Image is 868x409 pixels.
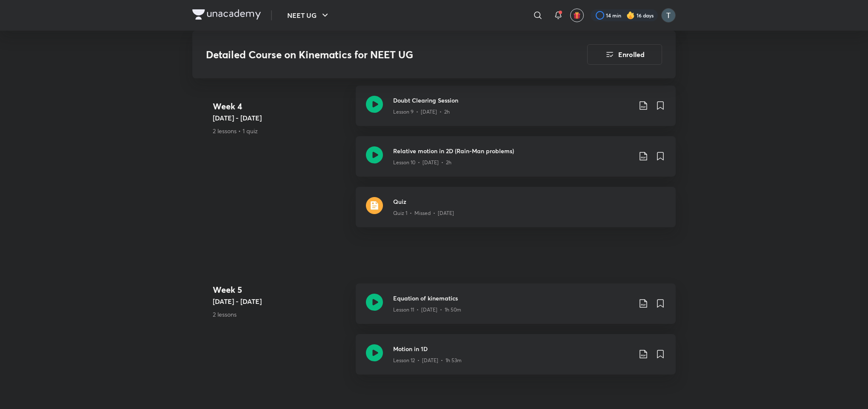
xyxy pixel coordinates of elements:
[356,136,676,187] a: Relative motion in 2D (Rain-Man problems)Lesson 10 • [DATE] • 2h
[393,108,450,116] p: Lesson 9 • [DATE] • 2h
[393,146,631,155] h3: Relative motion in 2D (Rain-Man problems)
[356,86,676,136] a: Doubt Clearing SessionLesson 9 • [DATE] • 2h
[356,334,676,385] a: Motion in 1DLesson 12 • [DATE] • 1h 53m
[393,96,631,105] h3: Doubt Clearing Session
[661,8,676,23] img: tanistha Dey
[213,310,349,319] p: 2 lessons
[393,344,631,353] h3: Motion in 1D
[393,306,461,314] p: Lesson 11 • [DATE] • 1h 50m
[356,187,676,237] a: quizQuizQuiz 1 • Missed • [DATE]
[213,100,349,113] h4: Week 4
[213,126,349,135] p: 2 lessons • 1 quiz
[587,44,662,65] button: Enrolled
[282,7,335,24] button: NEET UG
[393,209,454,217] p: Quiz 1 • Missed • [DATE]
[192,9,261,22] a: Company Logo
[573,11,581,19] img: avatar
[626,11,635,20] img: streak
[393,294,631,303] h3: Equation of kinematics
[393,357,462,364] p: Lesson 12 • [DATE] • 1h 53m
[192,9,261,20] img: Company Logo
[393,197,665,206] h3: Quiz
[206,49,539,61] h3: Detailed Course on Kinematics for NEET UG
[213,283,349,296] h4: Week 5
[356,283,676,334] a: Equation of kinematicsLesson 11 • [DATE] • 1h 50m
[213,113,349,123] h5: [DATE] - [DATE]
[213,296,349,306] h5: [DATE] - [DATE]
[366,197,383,214] img: quiz
[393,159,451,166] p: Lesson 10 • [DATE] • 2h
[570,9,584,22] button: avatar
